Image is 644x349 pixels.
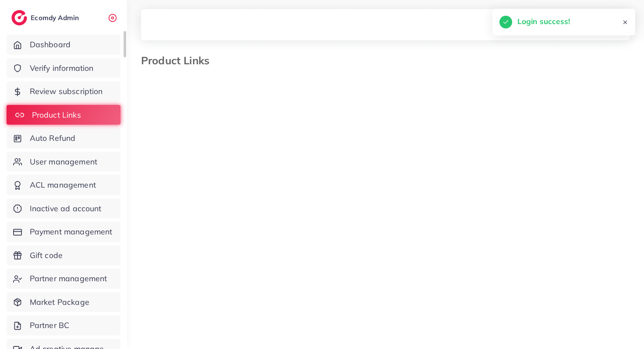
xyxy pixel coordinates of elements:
[141,54,216,67] h3: Product Links
[30,297,89,308] span: Market Package
[30,39,71,50] span: Dashboard
[7,199,120,219] a: Inactive ad account
[7,35,120,55] a: Dashboard
[30,250,63,261] span: Gift code
[7,152,120,172] a: User management
[32,109,81,121] span: Product Links
[11,10,81,25] a: logoEcomdy Admin
[11,10,27,25] img: logo
[7,222,120,242] a: Payment management
[30,63,94,74] span: Verify information
[7,175,120,195] a: ACL management
[7,292,120,312] a: Market Package
[30,273,107,284] span: Partner management
[30,86,103,97] span: Review subscription
[30,133,76,144] span: Auto Refund
[7,245,120,265] a: Gift code
[7,58,120,78] a: Verify information
[30,203,102,214] span: Inactive ad account
[7,128,120,148] a: Auto Refund
[30,320,70,331] span: Partner BC
[7,315,120,335] a: Partner BC
[517,16,570,27] h5: Login success!
[7,105,120,125] a: Product Links
[30,226,113,237] span: Payment management
[30,179,96,191] span: ACL management
[30,156,97,168] span: User management
[7,81,120,101] a: Review subscription
[7,269,120,289] a: Partner management
[31,14,81,22] h2: Ecomdy Admin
